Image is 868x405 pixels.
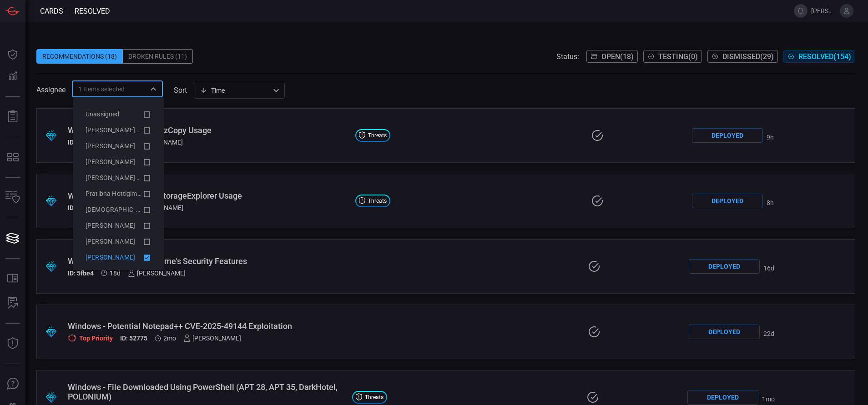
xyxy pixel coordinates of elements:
span: [PERSON_NAME] (Myself) [86,126,160,134]
span: [PERSON_NAME] [86,158,135,165]
button: Open(18) [586,50,638,63]
button: Dashboard [2,44,24,65]
h5: ID: 52775 [120,335,147,342]
span: Threats [368,198,387,204]
button: Close [147,83,160,95]
button: Testing(0) [643,50,702,63]
div: [PERSON_NAME] [128,270,186,277]
h5: ID: 2817e [68,204,95,211]
span: [PERSON_NAME] [86,238,135,245]
div: Deployed [689,325,760,339]
span: [PERSON_NAME] [86,222,135,229]
span: Jul 30, 2025 2:00 AM [763,330,774,337]
div: Top Priority [68,334,113,342]
li: eric coffy [78,250,158,265]
div: Deployed [687,390,758,405]
div: Windows - Potential Notepad++ CVE-2025-49144 Exploitation [68,321,346,331]
span: resolved [75,7,110,15]
button: Threat Intelligence [2,333,24,355]
span: Jul 15, 2025 12:00 AM [762,395,775,403]
li: Derrick Ferrier [78,154,158,170]
h5: ID: 91d6c [68,139,95,146]
button: Detections [2,65,24,87]
div: Windows - Unauthorized AzCopy Usage [68,125,348,135]
div: Deployed [689,259,760,274]
li: Unassigned [78,106,158,122]
li: Mason Brand [78,170,158,186]
div: Deployed [692,194,763,208]
button: Cards [2,227,24,249]
button: Inventory [2,187,24,209]
span: Pratibha Hottigimath [86,190,147,197]
span: Cards [40,7,63,15]
li: Pratibha Hottigimath [78,186,158,202]
span: Unassigned [86,110,120,118]
li: bob blake [78,218,158,234]
span: 1 Items selected [78,85,125,94]
span: Testing ( 0 ) [658,52,698,61]
span: Dismissed ( 29 ) [722,52,774,61]
span: Aug 21, 2025 12:20 AM [767,134,774,141]
div: Deployed [692,128,763,143]
span: [PERSON_NAME].[PERSON_NAME] [811,7,836,15]
span: Jul 06, 2025 8:47 AM [163,335,176,342]
li: Vedang Ranmale [78,202,158,218]
span: [PERSON_NAME] Brand [86,174,154,181]
li: drew garthe [78,234,158,250]
div: Windows - Bypassing Chrome's Security Features [68,256,346,266]
h5: ID: 5fbe4 [68,270,94,277]
li: Aravind Chinthala (Myself) [78,122,158,138]
div: Recommendations (18) [36,49,123,64]
span: Assignee [36,85,66,94]
span: Resolved ( 154 ) [798,52,851,61]
button: Reports [2,106,24,128]
span: Aug 21, 2025 1:05 AM [767,199,774,206]
li: Andrew Ghobrial [78,138,158,154]
div: Windows - Unauthorized StorageExplorer Usage [68,191,348,200]
div: Time [200,86,270,95]
button: MITRE - Detection Posture [2,146,24,168]
span: Threats [365,395,384,400]
div: Broken Rules (11) [123,49,193,64]
button: Resolved(154) [783,50,855,63]
span: Threats [368,133,387,138]
span: Status: [556,52,579,61]
span: Aug 05, 2025 8:09 PM [763,265,774,272]
label: sort [174,86,187,95]
span: [DEMOGRAPHIC_DATA][PERSON_NAME] [86,206,203,213]
span: [PERSON_NAME] [86,254,135,261]
span: Aug 03, 2025 11:41 AM [110,270,121,277]
button: Ask Us A Question [2,373,24,395]
div: Windows - File Downloaded Using PowerShell (APT 28, APT 35, DarkHotel, POLONIUM) [68,382,345,401]
button: Rule Catalog [2,268,24,290]
button: ALERT ANALYSIS [2,292,24,314]
span: [PERSON_NAME] [86,142,135,150]
div: [PERSON_NAME] [183,335,241,342]
span: Open ( 18 ) [601,52,634,61]
button: Dismissed(29) [707,50,778,63]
